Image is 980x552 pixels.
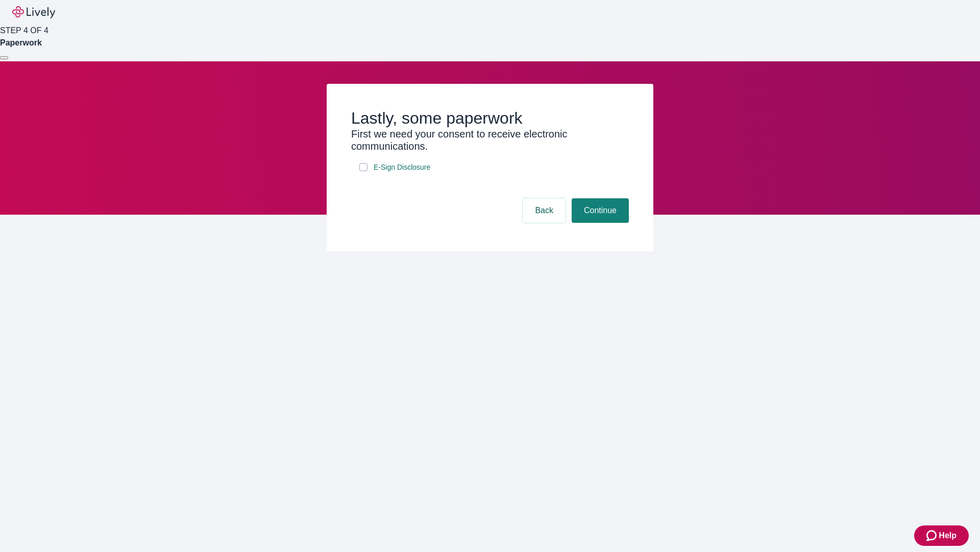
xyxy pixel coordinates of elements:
button: Continue [572,198,629,223]
h3: First we need your consent to receive electronic communications. [351,128,629,152]
span: E-Sign Disclosure [374,162,430,173]
img: Lively [12,6,55,18]
h2: Lastly, some paperwork [351,108,629,128]
button: Zendesk support iconHelp [914,525,969,546]
span: Help [939,530,957,542]
button: Back [523,198,566,223]
a: e-sign disclosure document [372,161,432,174]
svg: Zendesk support icon [926,530,939,542]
